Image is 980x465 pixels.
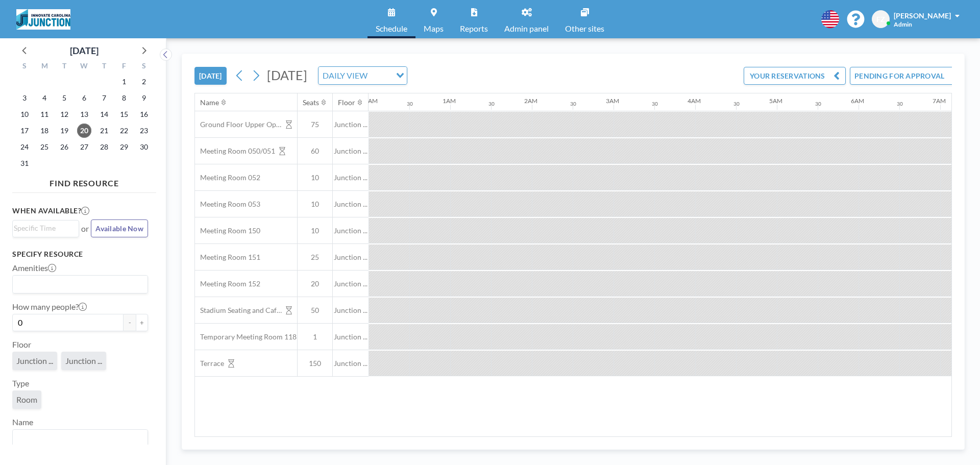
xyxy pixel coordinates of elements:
[333,359,369,368] span: Junction ...
[894,11,951,20] span: [PERSON_NAME]
[12,378,29,388] label: Type
[333,146,369,156] span: Junction ...
[460,25,488,33] span: Reports
[298,253,332,262] span: 25
[137,91,151,105] span: Saturday, August 9, 2025
[37,140,52,154] span: Monday, August 25, 2025
[333,200,369,209] span: Junction ...
[95,224,143,233] span: Available Now
[850,67,964,85] button: PENDING FOR APPROVAL
[12,417,33,427] label: Name
[137,107,151,121] span: Saturday, August 16, 2025
[57,107,71,121] span: Tuesday, August 12, 2025
[13,221,79,236] div: Search for option
[77,107,91,121] span: Wednesday, August 13, 2025
[298,173,332,182] span: 10
[65,356,102,366] span: Junction ...
[117,91,131,105] span: Friday, August 8, 2025
[13,276,148,293] div: Search for option
[298,332,332,341] span: 1
[97,107,111,121] span: Thursday, August 14, 2025
[35,60,55,74] div: M
[91,219,148,237] button: Available Now
[933,97,946,105] div: 7AM
[37,124,52,138] span: Monday, August 18, 2025
[298,279,332,288] span: 20
[12,250,148,259] h3: Specify resource
[77,140,91,154] span: Wednesday, August 27, 2025
[17,124,32,138] span: Sunday, August 17, 2025
[195,146,275,156] span: Meeting Room 050/051
[688,97,701,105] div: 4AM
[117,107,131,121] span: Friday, August 15, 2025
[769,97,782,105] div: 5AM
[75,60,94,74] div: W
[195,332,297,341] span: Temporary Meeting Room 118
[361,97,378,105] div: 12AM
[15,60,35,74] div: S
[97,140,111,154] span: Thursday, August 28, 2025
[16,395,37,405] span: Room
[57,140,71,154] span: Tuesday, August 26, 2025
[321,69,370,82] span: DAILY VIEW
[17,107,32,121] span: Sunday, August 10, 2025
[134,60,154,74] div: S
[333,226,369,235] span: Junction ...
[333,120,369,129] span: Junction ...
[407,101,413,107] div: 30
[137,124,151,138] span: Saturday, August 23, 2025
[12,302,87,312] label: How many people?
[504,25,549,33] span: Admin panel
[570,101,576,107] div: 30
[488,101,495,107] div: 30
[298,226,332,235] span: 10
[137,140,151,154] span: Saturday, August 30, 2025
[333,332,369,341] span: Junction ...
[117,75,131,89] span: Friday, August 1, 2025
[14,432,142,445] input: Search for option
[16,9,70,30] img: organization-logo
[371,69,390,82] input: Search for option
[894,20,912,28] span: Admin
[117,140,131,154] span: Friday, August 29, 2025
[195,120,282,129] span: Ground Floor Upper Open Area
[876,15,885,24] span: FZ
[298,200,332,209] span: 10
[733,101,740,107] div: 30
[77,91,91,105] span: Wednesday, August 6, 2025
[97,124,111,138] span: Thursday, August 21, 2025
[124,314,136,331] button: -
[298,146,332,156] span: 60
[195,359,224,368] span: Terrace
[55,60,75,74] div: T
[606,97,619,105] div: 3AM
[200,98,219,107] div: Name
[376,25,407,33] span: Schedule
[12,339,31,350] label: Floor
[77,124,91,138] span: Wednesday, August 20, 2025
[443,97,456,105] div: 1AM
[16,356,53,366] span: Junction ...
[652,101,658,107] div: 30
[94,60,114,74] div: T
[298,359,332,368] span: 150
[17,91,32,105] span: Sunday, August 3, 2025
[298,306,332,315] span: 50
[37,91,52,105] span: Monday, August 4, 2025
[97,91,111,105] span: Thursday, August 7, 2025
[333,173,369,182] span: Junction ...
[333,253,369,262] span: Junction ...
[14,278,142,291] input: Search for option
[70,43,99,58] div: [DATE]
[318,67,407,84] div: Search for option
[338,98,355,107] div: Floor
[267,67,307,83] span: [DATE]
[524,97,537,105] div: 2AM
[303,98,319,107] div: Seats
[195,306,282,315] span: Stadium Seating and Cafe area
[17,140,32,154] span: Sunday, August 24, 2025
[12,174,156,188] h4: FIND RESOURCE
[17,156,32,170] span: Sunday, August 31, 2025
[565,25,604,33] span: Other sites
[744,67,846,85] button: YOUR RESERVATIONS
